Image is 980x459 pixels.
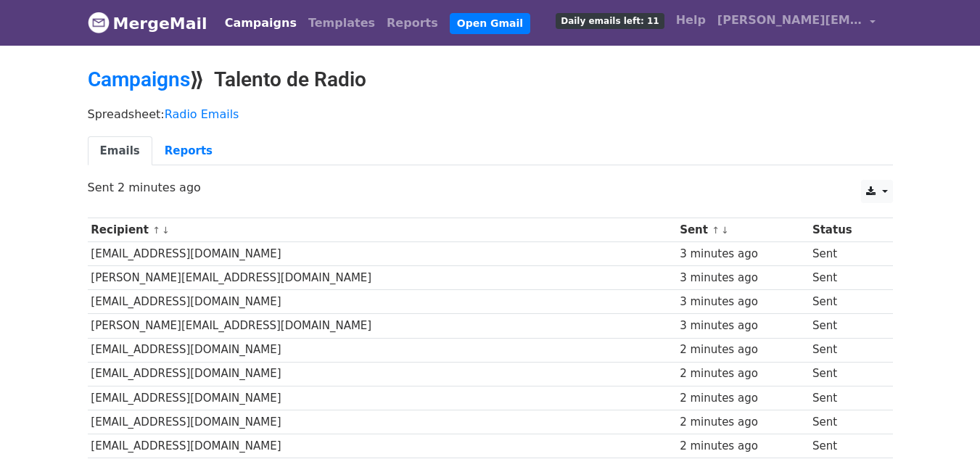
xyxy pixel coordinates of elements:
div: 2 minutes ago [680,365,805,382]
a: [PERSON_NAME][EMAIL_ADDRESS][DOMAIN_NAME] [712,6,881,40]
div: 3 minutes ago [680,318,805,334]
div: 3 minutes ago [680,270,805,286]
td: [EMAIL_ADDRESS][DOMAIN_NAME] [88,290,677,314]
a: Campaigns [88,67,190,91]
td: Sent [809,242,881,266]
td: [PERSON_NAME][EMAIL_ADDRESS][DOMAIN_NAME] [88,266,677,290]
a: Emails [88,136,152,166]
a: Radio Emails [165,107,239,121]
a: Help [670,6,712,35]
td: Sent [809,434,881,458]
div: 2 minutes ago [680,414,805,431]
div: 2 minutes ago [680,390,805,407]
td: [EMAIL_ADDRESS][DOMAIN_NAME] [88,242,677,266]
td: Sent [809,266,881,290]
td: Sent [809,386,881,410]
span: [PERSON_NAME][EMAIL_ADDRESS][DOMAIN_NAME] [717,12,862,29]
th: Sent [676,218,809,242]
a: ↓ [721,225,729,236]
a: ↑ [712,225,720,236]
td: Sent [809,314,881,338]
h2: ⟫ Talento de Radio [88,67,893,92]
td: [EMAIL_ADDRESS][DOMAIN_NAME] [88,386,677,410]
td: [EMAIL_ADDRESS][DOMAIN_NAME] [88,410,677,434]
a: MergeMail [88,8,207,38]
span: Daily emails left: 11 [556,13,664,29]
div: 3 minutes ago [680,294,805,310]
a: Templates [302,9,381,38]
a: Campaigns [219,9,302,38]
td: Sent [809,290,881,314]
td: [PERSON_NAME][EMAIL_ADDRESS][DOMAIN_NAME] [88,314,677,338]
td: [EMAIL_ADDRESS][DOMAIN_NAME] [88,362,677,386]
a: Daily emails left: 11 [550,6,670,35]
a: ↑ [152,225,160,236]
a: Reports [152,136,225,166]
td: [EMAIL_ADDRESS][DOMAIN_NAME] [88,434,677,458]
td: Sent [809,362,881,386]
td: [EMAIL_ADDRESS][DOMAIN_NAME] [88,338,677,362]
a: ↓ [162,225,170,236]
div: 2 minutes ago [680,342,805,358]
img: MergeMail logo [88,12,110,33]
p: Spreadsheet: [88,107,893,122]
th: Status [809,218,881,242]
td: Sent [809,338,881,362]
a: Reports [381,9,444,38]
div: 2 minutes ago [680,438,805,455]
p: Sent 2 minutes ago [88,180,893,195]
td: Sent [809,410,881,434]
a: Open Gmail [450,13,530,34]
div: 3 minutes ago [680,246,805,262]
th: Recipient [88,218,677,242]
